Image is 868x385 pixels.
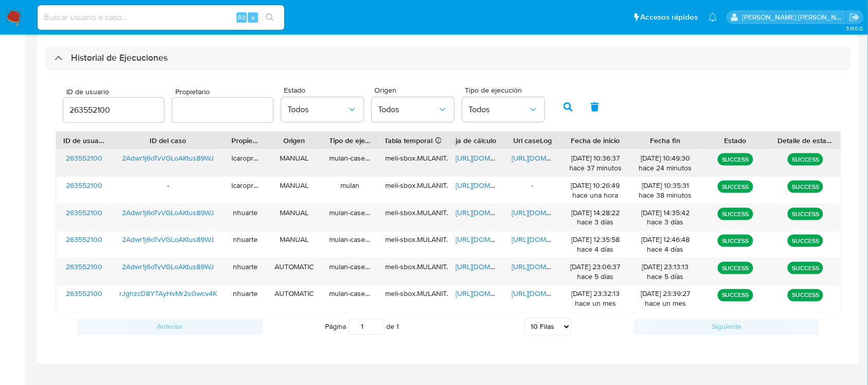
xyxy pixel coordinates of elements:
span: Accesos rápidos [641,12,698,23]
span: Alt [238,12,246,22]
input: Buscar usuario o caso... [38,11,284,24]
p: emmanuel.vitiello@mercadolibre.com [743,12,846,22]
button: search-icon [259,10,280,25]
span: s [251,12,255,22]
a: Salir [849,12,860,23]
span: 3.160.0 [846,24,863,32]
a: Notificaciones [709,13,717,22]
